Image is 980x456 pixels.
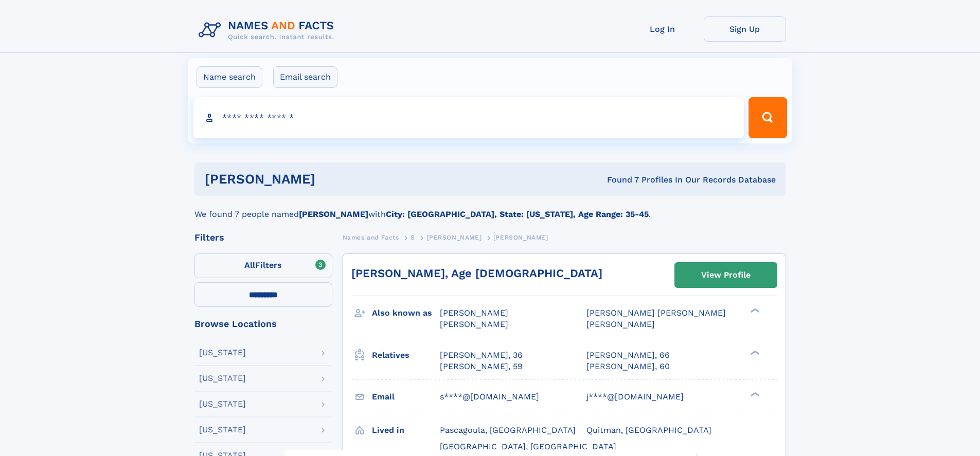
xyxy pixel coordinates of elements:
[440,361,523,372] a: [PERSON_NAME], 59
[244,260,255,270] span: All
[194,233,332,242] div: Filters
[704,16,786,42] a: Sign Up
[440,308,508,318] span: [PERSON_NAME]
[411,231,415,244] a: S
[748,391,760,397] div: ❯
[440,350,523,361] a: [PERSON_NAME], 36
[194,196,786,221] div: We found 7 people named with .
[199,374,246,382] div: [US_STATE]
[205,173,461,186] h1: [PERSON_NAME]
[748,307,760,314] div: ❯
[199,400,246,408] div: [US_STATE]
[299,209,368,219] b: [PERSON_NAME]
[411,234,415,241] span: S
[675,263,777,287] a: View Profile
[701,263,751,287] div: View Profile
[586,308,726,318] span: [PERSON_NAME] [PERSON_NAME]
[194,319,332,329] div: Browse Locations
[273,66,337,88] label: Email search
[194,16,343,44] img: Logo Names and Facts
[586,319,655,329] span: [PERSON_NAME]
[372,388,440,406] h3: Email
[199,426,246,434] div: [US_STATE]
[440,442,616,451] span: [GEOGRAPHIC_DATA], [GEOGRAPHIC_DATA]
[199,349,246,357] div: [US_STATE]
[372,346,440,364] h3: Relatives
[372,422,440,439] h3: Lived in
[351,267,602,280] a: [PERSON_NAME], Age [DEMOGRAPHIC_DATA]
[621,16,704,42] a: Log In
[194,253,332,278] label: Filters
[343,231,399,244] a: Names and Facts
[749,97,787,138] button: Search Button
[426,234,482,241] span: [PERSON_NAME]
[586,361,670,372] a: [PERSON_NAME], 60
[193,97,744,138] input: search input
[461,174,776,186] div: Found 7 Profiles In Our Records Database
[426,231,482,244] a: [PERSON_NAME]
[586,425,711,435] span: Quitman, [GEOGRAPHIC_DATA]
[386,209,649,219] b: City: [GEOGRAPHIC_DATA], State: [US_STATE], Age Range: 35-45
[586,350,670,361] a: [PERSON_NAME], 66
[748,349,760,356] div: ❯
[372,304,440,322] h3: Also known as
[440,425,576,435] span: Pascagoula, [GEOGRAPHIC_DATA]
[440,319,508,329] span: [PERSON_NAME]
[197,66,262,88] label: Name search
[493,234,548,241] span: [PERSON_NAME]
